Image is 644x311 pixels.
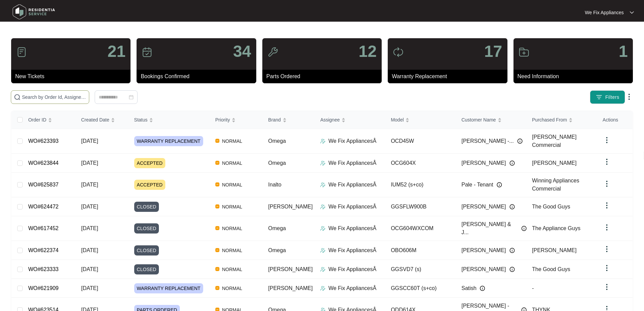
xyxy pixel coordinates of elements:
[76,111,129,129] th: Created Date
[393,47,404,58] img: icon
[461,284,476,292] span: Satish
[268,225,286,231] span: Omega
[134,223,159,234] span: CLOSED
[456,111,527,129] th: Customer Name
[532,247,577,253] span: [PERSON_NAME]
[391,116,404,124] span: Model
[267,47,278,58] img: icon
[81,266,98,272] span: [DATE]
[215,204,219,208] img: Vercel Logo
[497,182,502,187] img: Info icon
[385,111,456,129] th: Model
[219,181,245,189] span: NORMAL
[385,197,456,216] td: GGSFLW900B
[215,248,219,252] img: Vercel Logo
[134,116,148,124] span: Status
[461,116,496,124] span: Customer Name
[134,158,165,168] span: ACCEPTED
[385,129,456,154] td: OCD45W
[484,43,502,60] p: 17
[134,202,159,212] span: CLOSED
[141,72,256,81] p: Bookings Confirmed
[320,226,326,231] img: Assigner Icon
[320,138,326,144] img: Assigner Icon
[215,182,219,186] img: Vercel Logo
[268,247,286,253] span: Omega
[532,285,534,291] span: -
[603,158,611,166] img: dropdown arrow
[519,47,529,58] img: icon
[320,160,326,166] img: Assigner Icon
[585,9,624,16] p: We Fix Appliances
[509,267,515,272] img: Info icon
[320,267,326,272] img: Assigner Icon
[134,264,159,274] span: CLOSED
[210,111,263,129] th: Priority
[461,137,514,145] span: [PERSON_NAME] -...
[108,43,125,60] p: 21
[532,266,570,272] span: The Good Guys
[385,173,456,197] td: IUM52 (s+co)
[385,241,456,260] td: OBO606M
[328,159,376,167] p: We Fix AppliancesÂ
[385,260,456,279] td: GGSVD7 (s)
[630,11,634,14] img: dropdown arrow
[509,160,515,166] img: Info icon
[268,182,281,187] span: Inalto
[517,138,523,144] img: Info icon
[28,160,58,166] a: WO#623844
[268,266,313,272] span: [PERSON_NAME]
[215,139,219,143] img: Vercel Logo
[28,285,58,291] a: WO#621909
[603,201,611,209] img: dropdown arrow
[134,283,203,293] span: WARRANTY REPLACEMENT
[28,116,46,124] span: Order ID
[81,182,98,187] span: [DATE]
[328,224,376,232] p: We Fix AppliancesÂ
[596,94,602,101] img: filter icon
[81,225,98,231] span: [DATE]
[461,203,506,211] span: [PERSON_NAME]
[28,204,58,209] a: WO#624472
[328,181,376,189] p: We Fix AppliancesÂ
[392,72,507,81] p: Warranty Replacement
[532,116,567,124] span: Purchased From
[28,182,58,187] a: WO#625837
[518,72,633,81] p: Need Information
[215,286,219,290] img: Vercel Logo
[81,160,98,166] span: [DATE]
[219,284,245,292] span: NORMAL
[603,283,611,291] img: dropdown arrow
[81,138,98,144] span: [DATE]
[233,43,251,60] p: 34
[603,223,611,231] img: dropdown arrow
[219,246,245,254] span: NORMAL
[603,264,611,272] img: dropdown arrow
[263,111,315,129] th: Brand
[219,224,245,232] span: NORMAL
[14,94,21,101] img: search-icon
[268,116,281,124] span: Brand
[328,137,376,145] p: We Fix AppliancesÂ
[385,154,456,173] td: OCG604X
[461,246,506,254] span: [PERSON_NAME]
[532,178,579,192] span: Winning Appliances Commercial
[23,111,76,129] th: Order ID
[461,265,506,273] span: [PERSON_NAME]
[603,245,611,253] img: dropdown arrow
[81,204,98,209] span: [DATE]
[22,93,86,101] input: Search by Order Id, Assignee Name, Customer Name, Brand and Model
[605,94,619,101] span: Filters
[461,181,493,189] span: Pale - Tenant
[268,204,313,209] span: [PERSON_NAME]
[215,226,219,230] img: Vercel Logo
[266,72,382,81] p: Parts Ordered
[532,160,577,166] span: [PERSON_NAME]
[603,136,611,144] img: dropdown arrow
[28,138,58,144] a: WO#623393
[603,180,611,188] img: dropdown arrow
[320,116,340,124] span: Assignee
[320,286,326,291] img: Assigner Icon
[215,267,219,271] img: Vercel Logo
[359,43,377,60] p: 12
